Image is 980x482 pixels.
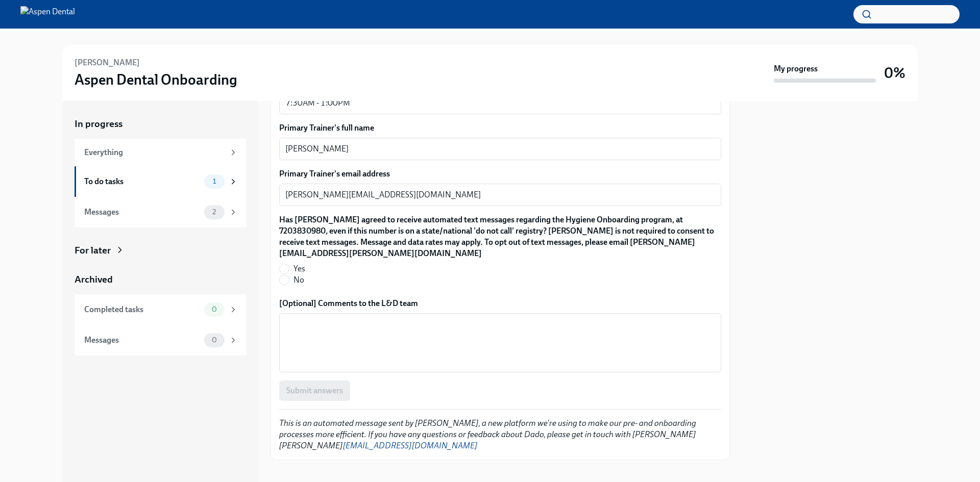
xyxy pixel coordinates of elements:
[884,64,905,82] h3: 0%
[75,197,246,227] a: Messages2
[206,336,223,344] span: 0
[84,304,200,315] div: Completed tasks
[84,147,225,158] div: Everything
[279,298,721,309] label: [Optional] Comments to the L&D team
[84,176,200,187] div: To do tasks
[206,306,223,313] span: 0
[293,274,304,286] span: No
[75,166,246,197] a: To do tasks1
[75,325,246,356] a: Messages0
[774,63,818,74] strong: My progress
[75,57,140,68] h6: [PERSON_NAME]
[75,244,246,257] a: For later
[20,6,75,22] img: Aspen Dental
[279,168,721,180] label: Primary Trainer's email address
[84,335,200,346] div: Messages
[207,177,222,185] span: 1
[75,294,246,325] a: Completed tasks0
[279,214,721,259] label: Has [PERSON_NAME] agreed to receive automated text messages regarding the Hygiene Onboarding prog...
[75,117,246,131] a: In progress
[279,418,696,450] em: This is an automated message sent by [PERSON_NAME], a new platform we're using to make our pre- a...
[285,189,715,201] textarea: [PERSON_NAME][EMAIL_ADDRESS][DOMAIN_NAME]
[206,208,222,216] span: 2
[84,207,200,218] div: Messages
[285,143,715,155] textarea: [PERSON_NAME]
[75,139,246,166] a: Everything
[75,70,237,89] h3: Aspen Dental Onboarding
[293,263,305,274] span: Yes
[343,441,478,450] a: [EMAIL_ADDRESS][DOMAIN_NAME]
[75,244,111,257] div: For later
[75,273,246,286] a: Archived
[279,122,721,134] label: Primary Trainer's full name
